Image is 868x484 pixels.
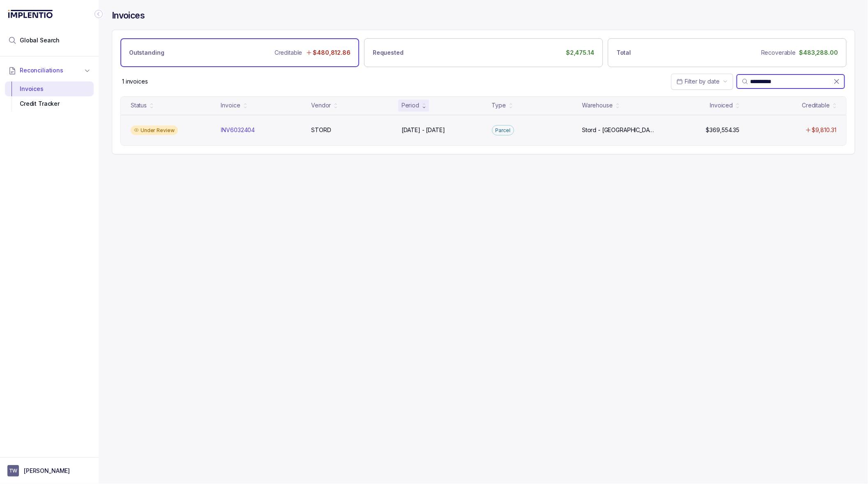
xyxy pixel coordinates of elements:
p: INV6032404 [221,126,255,134]
div: Creditable [802,101,830,109]
p: Total [616,49,631,57]
div: Reconciliations [5,80,94,113]
div: Invoices [12,81,87,96]
search: Date Range Picker [676,77,720,86]
div: Collapse Icon [94,9,104,19]
div: Invoiced [710,101,733,109]
button: Date Range Picker [671,74,733,89]
div: Period [402,101,419,109]
p: 1 invoices [122,77,148,86]
p: $9,810.31 [812,126,836,134]
div: Credit Tracker [12,96,87,111]
p: STORD [311,126,331,134]
span: User initials [7,465,19,477]
div: Type [492,101,506,109]
div: Status [131,101,147,109]
p: [PERSON_NAME] [24,467,70,475]
p: Outstanding [129,49,164,57]
div: Invoice [221,101,240,109]
p: $480,812.86 [313,49,351,57]
p: Creditable [275,49,302,57]
p: $483,288.00 [799,49,838,57]
p: [DATE] - [DATE] [402,126,445,134]
div: Remaining page entries [122,77,148,86]
button: Reconciliations [5,61,94,79]
p: Requested [373,49,404,57]
p: $369,554.35 [706,126,739,134]
button: User initials[PERSON_NAME] [7,465,91,477]
div: Warehouse [582,101,613,109]
div: Under Review [131,126,178,135]
span: Global Search [20,36,60,44]
p: Parcel [496,126,510,135]
p: $2,475.14 [566,49,594,57]
span: Filter by date [685,78,720,85]
span: Reconciliations [20,66,63,74]
h4: Invoices [112,10,145,21]
p: Recoverable [761,49,796,57]
p: Stord - [GEOGRAPHIC_DATA] [582,126,656,134]
div: Vendor [311,101,331,109]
